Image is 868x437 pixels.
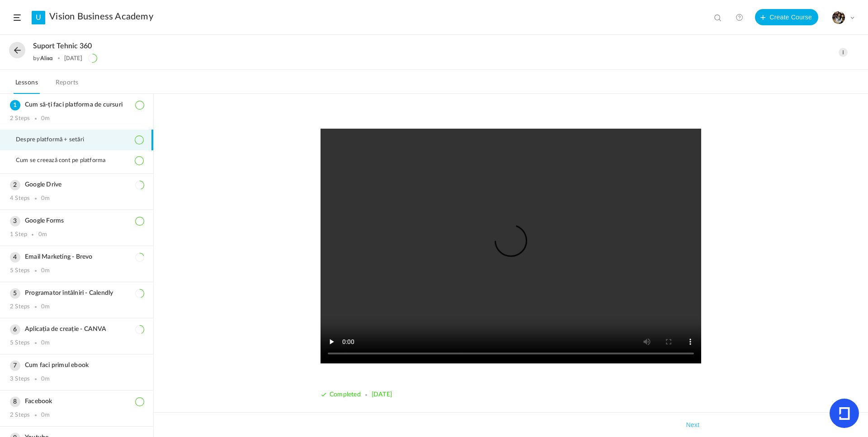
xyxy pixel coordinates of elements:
[684,419,701,430] button: Next
[41,195,50,202] div: 0m
[372,391,392,398] span: [DATE]
[10,115,30,122] div: 2 Steps
[41,376,50,383] div: 0m
[10,253,143,261] h3: Email Marketing - Brevo
[10,101,143,109] h3: Cum să-ți faci platforma de cursuri
[10,289,143,297] h3: Programator întâlniri - Calendly
[10,231,27,238] div: 1 Step
[41,267,50,274] div: 0m
[10,303,30,311] div: 2 Steps
[32,11,45,24] a: U
[41,412,50,419] div: 0m
[41,115,50,122] div: 0m
[10,376,30,383] div: 3 Steps
[40,55,53,61] a: Alisa
[41,303,50,311] div: 0m
[14,77,40,94] a: Lessons
[10,339,30,347] div: 5 Steps
[16,136,95,144] span: Despre platformă + setări
[16,157,117,164] span: Cum se creează cont pe platforma
[10,217,143,225] h3: Google Forms
[33,42,92,51] span: Suport tehnic 360
[10,195,30,202] div: 4 Steps
[755,9,818,25] button: Create Course
[10,267,30,274] div: 5 Steps
[10,181,143,189] h3: Google Drive
[64,55,82,61] div: [DATE]
[54,77,80,94] a: Reports
[10,362,143,369] h3: Cum faci primul ebook
[41,339,50,347] div: 0m
[33,55,53,61] div: by
[38,231,47,238] div: 0m
[10,325,143,333] h3: Aplicația de creație - CANVA
[49,11,153,22] a: Vision Business Academy
[832,11,845,24] img: tempimagehs7pti.png
[10,412,30,419] div: 2 Steps
[330,391,361,398] span: Completed
[10,398,143,405] h3: Facebook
